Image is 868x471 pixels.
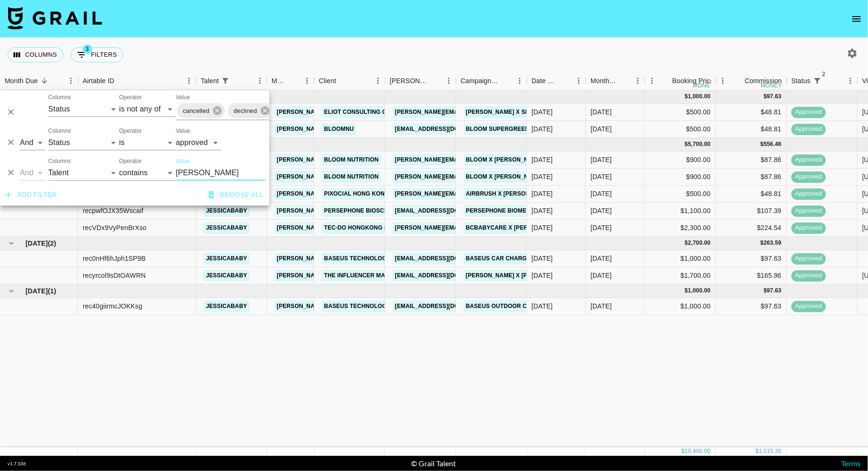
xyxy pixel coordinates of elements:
[841,459,860,468] a: Terms
[83,44,92,54] span: 3
[527,72,586,90] div: Date Created
[8,7,102,29] img: Grail Talent
[393,171,547,183] a: [PERSON_NAME][EMAIL_ADDRESS][DOMAIN_NAME]
[204,270,249,282] a: jessicababy
[819,69,829,79] span: 2
[761,239,764,247] div: $
[275,270,429,282] a: [PERSON_NAME][EMAIL_ADDRESS][DOMAIN_NAME]
[429,74,442,87] button: Sort
[693,83,714,88] div: money
[716,169,787,186] div: $87.86
[322,253,444,265] a: BASEUS TECHNOLOGY (HK) CO. LIMITED
[685,239,688,247] div: $
[322,270,442,282] a: The Influencer Marketing Factory
[275,106,429,118] a: [PERSON_NAME][EMAIL_ADDRESS][DOMAIN_NAME]
[591,271,612,280] div: Aug '25
[761,140,764,148] div: $
[532,301,553,311] div: 29/07/2025
[791,206,826,215] span: approved
[791,223,826,232] span: approved
[464,222,662,234] a: BcBabycare x [PERSON_NAME] (1IG Reel, Story, IG Carousel)
[631,74,645,88] button: Menu
[464,300,606,312] a: Baseus Outdoor Camera x [PERSON_NAME]
[393,205,498,217] a: [EMAIL_ADDRESS][DOMAIN_NAME]
[393,253,498,265] a: [EMAIL_ADDRESS][DOMAIN_NAME]
[731,74,745,87] button: Sort
[393,106,547,118] a: [PERSON_NAME][EMAIL_ADDRESS][DOMAIN_NAME]
[300,74,314,88] button: Menu
[48,157,71,165] label: Columns
[287,74,300,87] button: Sort
[176,94,190,102] label: Value
[745,72,782,90] div: Commission
[275,123,429,135] a: [PERSON_NAME][EMAIL_ADDRESS][DOMAIN_NAME]
[688,93,711,101] div: 1,000.00
[513,74,527,88] button: Menu
[83,223,146,232] div: recVDx9VyPenBrXso
[26,286,48,296] span: [DATE]
[532,206,553,215] div: 15/09/2025
[228,103,273,118] div: declined
[78,72,196,90] div: Airtable ID
[688,239,711,247] div: 2,700.00
[824,74,837,87] button: Sort
[456,72,527,90] div: Campaign (Type)
[461,72,499,90] div: Campaign (Type)
[177,103,225,118] div: cancelled
[716,298,787,315] div: $97.63
[319,72,336,90] div: Client
[645,104,716,121] div: $500.00
[5,72,38,90] div: Month Due
[204,205,249,217] a: jessicababy
[532,254,553,263] div: 29/07/2025
[645,267,716,284] div: $1,700.00
[272,72,287,90] div: Manager
[685,287,688,295] div: $
[591,206,612,215] div: Sep '25
[464,270,604,282] a: [PERSON_NAME] x [PERSON_NAME] (1 TikTok)
[232,74,245,87] button: Sort
[322,300,444,312] a: BASEUS TECHNOLOGY (HK) CO. LIMITED
[48,127,71,135] label: Columns
[464,106,580,118] a: [PERSON_NAME] x Skin&Lab (TT - 1/2)
[787,72,858,90] div: Status
[499,74,513,87] button: Sort
[791,254,826,263] span: approved
[791,72,811,90] div: Status
[591,107,612,117] div: Oct '25
[275,205,429,217] a: [PERSON_NAME][EMAIL_ADDRESS][DOMAIN_NAME]
[322,205,408,217] a: Persephone Biosciences
[119,127,142,135] label: Operator
[716,203,787,220] div: $107.39
[26,239,48,248] span: [DATE]
[464,253,593,265] a: Baseus Car Charger x [PERSON_NAME]
[393,300,498,312] a: [EMAIL_ADDRESS][DOMAIN_NAME]
[532,223,553,232] div: 02/09/2025
[811,74,824,87] button: Show filters
[791,189,826,198] span: approved
[442,74,456,88] button: Menu
[685,93,688,101] div: $
[411,459,456,468] div: © Grail Talent
[716,220,787,237] div: $224.54
[645,298,716,315] div: $1,000.00
[464,123,620,135] a: Bloom Supergreens Gummies x [PERSON_NAME]
[275,222,429,234] a: [PERSON_NAME][EMAIL_ADDRESS][DOMAIN_NAME]
[681,447,685,455] div: $
[716,152,787,169] div: $87.86
[4,166,18,180] button: Delete
[20,165,46,180] select: Logic operator
[716,267,787,284] div: $165.96
[659,74,672,87] button: Sort
[759,447,782,455] div: 1,015.30
[322,188,416,200] a: Pixocial Hong Kong Limited
[645,250,716,267] div: $1,000.00
[275,253,429,265] a: [PERSON_NAME][EMAIL_ADDRESS][DOMAIN_NAME]
[196,72,267,90] div: Talent
[791,125,826,134] span: approved
[532,107,553,117] div: 16/09/2025
[322,171,381,183] a: Bloom Nutrition
[314,72,385,90] div: Client
[275,300,429,312] a: [PERSON_NAME][EMAIL_ADDRESS][DOMAIN_NAME]
[688,287,711,295] div: 1,000.00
